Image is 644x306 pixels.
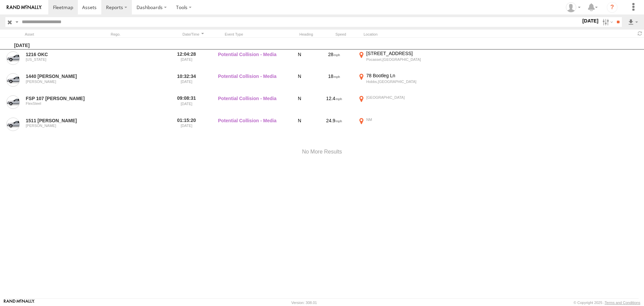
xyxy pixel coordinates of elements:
[366,95,440,100] div: [GEOGRAPHIC_DATA]
[218,73,285,93] label: Potential Collision - Media
[288,94,311,115] div: N
[288,50,311,71] div: N
[314,73,354,93] div: 18
[627,17,639,27] label: Export results as...
[357,50,441,71] label: Click to View Event Location
[366,117,440,122] div: NM
[357,94,441,115] label: Click to View Event Location
[218,94,285,115] label: Potential Collision - Media
[26,73,91,79] a: 1440 [PERSON_NAME]
[366,73,440,79] div: 78 Bootleg Ln
[288,73,311,93] div: N
[26,118,91,124] a: 1511 [PERSON_NAME]
[26,57,91,61] div: [US_STATE]
[26,124,91,128] div: [PERSON_NAME]
[563,2,583,12] div: Randy Yohe
[4,299,35,306] a: Visit our Website
[174,94,199,115] label: 09:08:31 [DATE]
[174,73,199,93] label: 10:32:34 [DATE]
[314,117,354,137] div: 24.9
[26,101,91,105] div: FlexSteel
[14,17,19,27] label: Search Query
[636,30,644,37] span: Refresh
[314,94,354,115] div: 12.4
[581,17,600,25] label: [DATE]
[288,117,311,137] div: N
[357,117,441,137] label: Click to View Event Location
[26,80,91,84] div: [PERSON_NAME]
[7,5,42,10] img: rand-logo.svg
[366,50,440,56] div: [STREET_ADDRESS]
[26,95,91,101] a: FSP 107 [PERSON_NAME]
[607,2,618,13] i: ?
[218,117,285,137] label: Potential Collision - Media
[605,301,640,305] a: Terms and Conditions
[26,51,91,57] a: 1216 OKC
[366,57,440,62] div: Pocasset,[GEOGRAPHIC_DATA]
[600,17,614,27] label: Search Filter Options
[218,50,285,71] label: Potential Collision - Media
[314,50,354,71] div: 28
[357,73,441,93] label: Click to View Event Location
[174,50,199,71] label: 12:04:28 [DATE]
[291,301,317,305] div: Version: 308.01
[366,79,440,84] div: Hobbs,[GEOGRAPHIC_DATA]
[174,117,199,137] label: 01:15:20 [DATE]
[574,301,640,305] div: © Copyright 2025 -
[180,32,206,37] div: Click to Sort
